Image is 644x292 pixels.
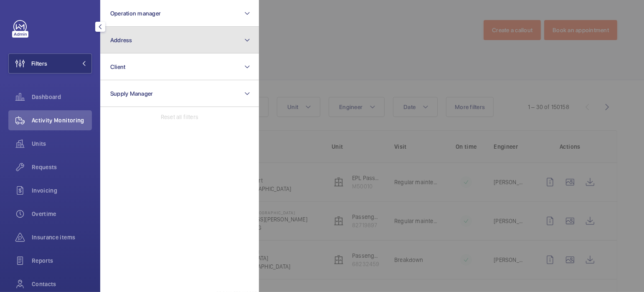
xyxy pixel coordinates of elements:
[31,59,47,68] span: Filters
[32,140,92,148] span: Units
[32,233,92,241] span: Insurance items
[32,256,92,265] span: Reports
[32,210,92,218] span: Overtime
[32,163,92,171] span: Requests
[32,280,92,288] span: Contacts
[32,93,92,101] span: Dashboard
[32,116,92,124] span: Activity Monitoring
[32,186,92,195] span: Invoicing
[8,53,92,74] button: Filters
